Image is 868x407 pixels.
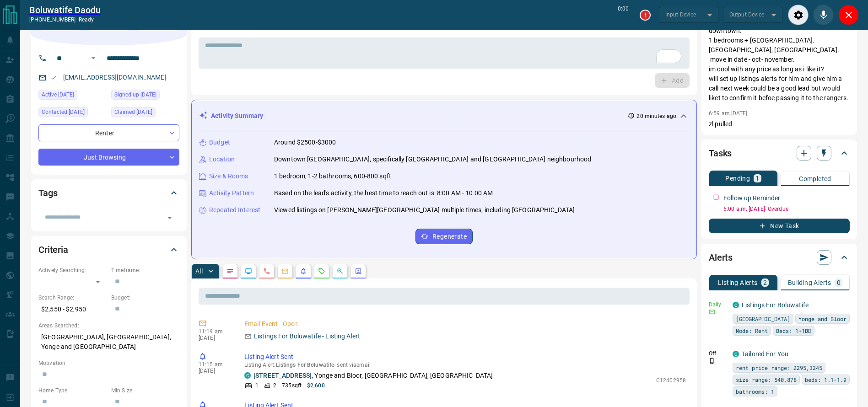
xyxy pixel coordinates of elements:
[709,110,748,117] p: 6:59 am [DATE]
[205,42,683,65] textarea: To enrich screen reader interactions, please activate Accessibility in Grammarly extension settings
[38,186,57,200] h2: Tags
[736,314,790,323] span: [GEOGRAPHIC_DATA]
[199,335,231,341] p: [DATE]
[282,381,302,390] p: 735 sqft
[838,5,859,25] div: Close
[29,16,100,24] p: [PHONE_NUMBER] -
[281,268,289,275] svg: Emails
[79,16,94,23] span: ready
[199,328,231,335] p: 11:19 am
[38,182,179,204] div: Tags
[274,205,575,215] p: Viewed listings on [PERSON_NAME][GEOGRAPHIC_DATA] multiple times, including [GEOGRAPHIC_DATA]
[742,350,788,358] a: Tailored For You
[273,381,276,390] p: 2
[723,205,850,213] p: 6:00 a.m. [DATE] - Overdue
[318,268,325,275] svg: Requests
[253,371,493,380] p: , Yonge and Bloor, [GEOGRAPHIC_DATA], [GEOGRAPHIC_DATA]
[274,138,336,147] p: Around $2500-$3000
[709,309,715,315] svg: Email
[38,239,179,261] div: Criteria
[114,107,152,117] span: Claimed [DATE]
[111,90,179,102] div: Mon Sep 08 2025
[163,211,176,224] button: Open
[29,5,100,16] a: Boluwatife Daodu
[63,74,167,81] a: [EMAIL_ADDRESS][DOMAIN_NAME]
[733,302,739,308] div: condos.ca
[38,266,107,274] p: Actively Searching:
[763,279,767,286] p: 2
[725,175,750,182] p: Pending
[742,301,809,309] a: Listings For Boluwatife
[244,362,686,368] p: Listing Alert : - sent via email
[336,268,344,275] svg: Opportunities
[38,107,107,120] div: Mon Sep 08 2025
[415,229,473,244] button: Regenerate
[38,90,107,102] div: Mon Sep 15 2025
[263,268,270,275] svg: Calls
[788,5,809,25] div: Audio Settings
[709,246,850,268] div: Alerts
[38,330,179,354] p: [GEOGRAPHIC_DATA], [GEOGRAPHIC_DATA], Yonge and [GEOGRAPHIC_DATA]
[42,107,85,117] span: Contacted [DATE]
[798,314,846,323] span: Yonge and Bloor
[733,351,739,357] div: condos.ca
[199,107,689,124] div: Activity Summary20 minutes ago
[38,149,179,166] div: Just Browsing
[114,90,156,99] span: Signed up [DATE]
[209,138,230,147] p: Budget
[42,90,74,99] span: Active [DATE]
[209,155,235,164] p: Location
[111,107,179,120] div: Mon Sep 08 2025
[38,242,68,257] h2: Criteria
[709,250,733,265] h2: Alerts
[111,294,179,302] p: Budget:
[755,175,759,182] p: 1
[636,112,676,120] p: 20 minutes ago
[244,319,686,329] p: Email Event - Open
[209,171,248,181] p: Size & Rooms
[799,176,831,182] p: Completed
[788,279,831,286] p: Building Alerts
[111,386,179,395] p: Min Size:
[244,372,251,379] div: condos.ca
[276,362,334,368] span: Listings For Boluwatife
[253,372,312,379] a: [STREET_ADDRESS]
[718,279,758,286] p: Listing Alerts
[274,188,493,198] p: Based on the lead's activity, the best time to reach out is: 8:00 AM - 10:00 AM
[199,361,231,368] p: 11:15 am
[709,358,715,364] svg: Push Notification Only
[244,352,686,362] p: Listing Alert Sent
[88,53,99,64] button: Open
[618,5,629,25] p: 0:00
[38,321,179,330] p: Areas Searched:
[195,268,203,274] p: All
[709,142,850,164] div: Tasks
[38,359,179,367] p: Motivation:
[656,376,686,385] p: C12402958
[736,375,797,384] span: size range: 540,878
[209,188,254,198] p: Activity Pattern
[709,119,850,129] p: zl pulled
[226,268,234,275] svg: Notes
[776,326,811,335] span: Beds: 1+1BD
[274,171,391,181] p: 1 bedroom, 1-2 bathrooms, 600-800 sqft
[38,386,107,395] p: Home Type:
[111,266,179,274] p: Timeframe:
[255,381,259,390] p: 1
[274,155,591,164] p: Downtown [GEOGRAPHIC_DATA], specifically [GEOGRAPHIC_DATA] and [GEOGRAPHIC_DATA] neighbourhood
[837,279,841,286] p: 0
[209,205,260,215] p: Repeated Interest
[355,268,362,275] svg: Agent Actions
[709,349,727,358] p: Off
[736,387,774,396] span: bathrooms: 1
[736,326,768,335] span: Mode: Rent
[805,375,846,384] span: beds: 1.1-1.9
[300,268,307,275] svg: Listing Alerts
[709,26,850,103] p: downtown. 1 bedrooms + [GEOGRAPHIC_DATA]. [GEOGRAPHIC_DATA], [GEOGRAPHIC_DATA]. move in date - oc...
[709,219,850,233] button: New Task
[709,146,732,161] h2: Tasks
[50,75,57,81] svg: Email Valid
[254,332,360,341] p: Listings For Boluwatife - Listing Alert
[245,268,252,275] svg: Lead Browsing Activity
[211,111,263,121] p: Activity Summary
